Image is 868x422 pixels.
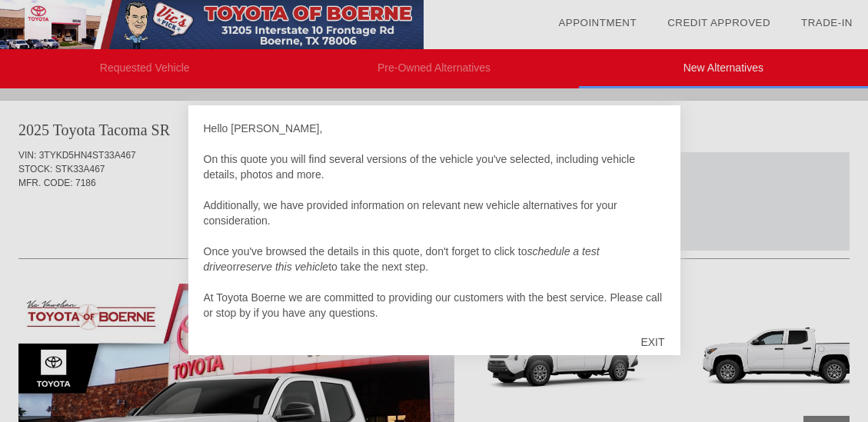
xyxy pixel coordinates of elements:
a: Appointment [558,17,637,28]
div: EXIT [625,319,680,365]
a: Trade-In [801,17,853,28]
a: Credit Approved [667,17,770,28]
div: Hello [PERSON_NAME], On this quote you will find several versions of the vehicle you've selected,... [204,121,665,321]
em: schedule a test drive [204,245,600,273]
em: reserve this vehicle [236,261,328,273]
